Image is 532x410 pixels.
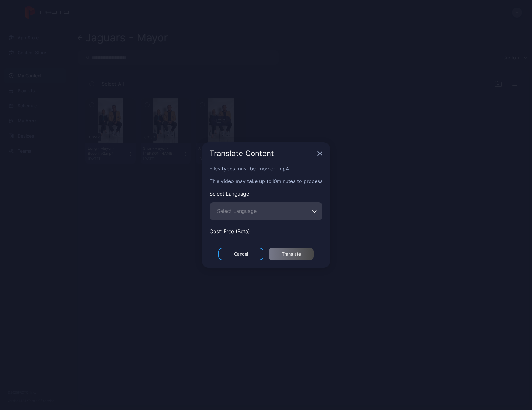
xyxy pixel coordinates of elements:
[217,207,257,215] span: Select Language
[210,150,315,157] div: Translate Content
[269,248,314,260] button: Translate
[218,248,263,260] button: Cancel
[210,190,322,197] p: Select Language
[210,177,322,185] p: This video may take up to 10 minutes to process
[210,202,322,220] input: Select Language
[210,228,322,235] p: Cost: Free (Beta)
[210,165,322,172] p: Files types must be .mov or .mp4.
[312,202,317,220] button: Select Language
[282,251,301,256] div: Translate
[234,251,248,256] div: Cancel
